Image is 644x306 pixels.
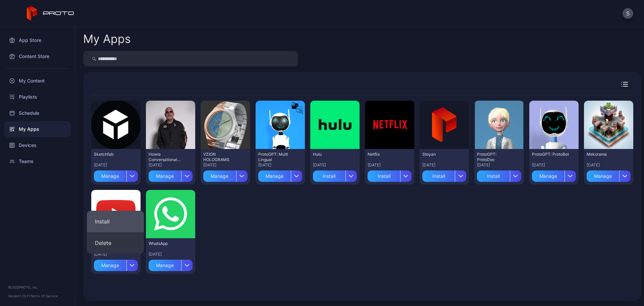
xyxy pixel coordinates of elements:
[203,162,247,168] div: [DATE]
[623,8,633,19] button: S
[94,168,138,182] button: Manage
[4,121,71,137] a: My Apps
[4,137,71,153] a: Devices
[258,170,291,182] div: Manage
[313,168,357,182] button: Install
[203,168,247,182] button: Manage
[422,162,466,168] div: [DATE]
[4,32,71,48] a: App Store
[313,152,350,157] div: Hulu
[258,152,295,162] div: ProtoGPT: Multi Lingual
[422,170,455,182] div: Install
[203,170,236,182] div: Manage
[258,162,302,168] div: [DATE]
[94,260,126,271] div: Manage
[149,170,181,182] div: Manage
[94,162,138,168] div: [DATE]
[368,170,400,182] div: Install
[4,89,71,105] a: Playlists
[149,162,193,168] div: [DATE]
[258,168,302,182] button: Manage
[477,162,521,168] div: [DATE]
[30,294,58,298] a: Terms Of Service
[4,73,71,89] a: My Content
[8,285,67,290] div: © 2025 PROTO, Inc.
[477,170,509,182] div: Install
[149,252,193,257] div: [DATE]
[94,170,126,182] div: Manage
[532,162,576,168] div: [DATE]
[4,153,71,169] a: Teams
[532,170,565,182] div: Manage
[149,241,185,246] div: WhatsApp
[587,162,631,168] div: [DATE]
[149,260,181,271] div: Manage
[203,152,240,162] div: VZION HOLOGRAMS
[368,168,412,182] button: Install
[83,33,131,45] div: My Apps
[422,168,466,182] button: Install
[532,168,576,182] button: Manage
[4,105,71,121] a: Schedule
[94,152,131,157] div: Sketchfab
[4,48,71,64] a: Content Store
[368,152,405,157] div: Netflix
[87,211,144,232] button: Install
[587,168,631,182] button: Manage
[8,294,30,298] span: Version 1.13.1 •
[422,152,459,157] div: Stoyan
[587,170,619,182] div: Manage
[87,232,144,254] button: Delete
[587,152,624,157] div: Mekorama
[94,252,138,257] div: [DATE]
[149,168,193,182] button: Manage
[94,257,138,271] button: Manage
[477,168,521,182] button: Install
[313,162,357,168] div: [DATE]
[149,257,193,271] button: Manage
[368,162,412,168] div: [DATE]
[532,152,569,157] div: ProtoGPT: ProtoBot
[313,170,345,182] div: Install
[477,152,514,162] div: ProtoGPT: ProtoDoc
[149,152,185,162] div: Howie Conversational Persona - (Proto Internal)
